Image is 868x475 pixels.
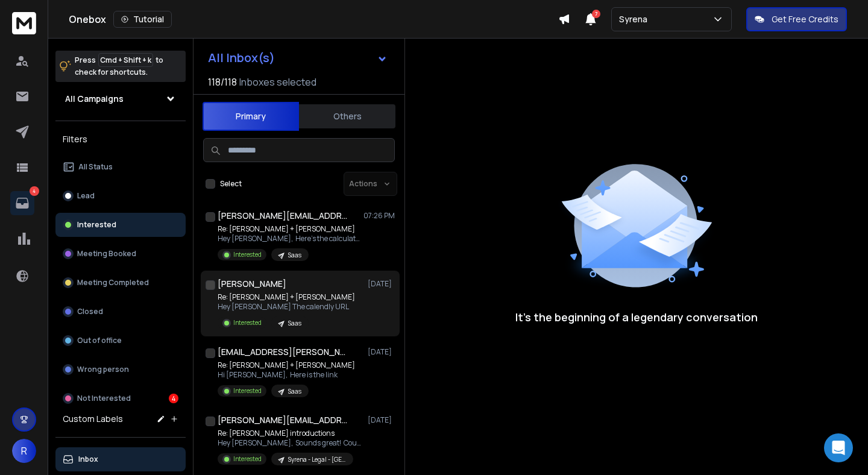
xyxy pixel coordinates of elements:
[113,11,172,28] button: Tutorial
[77,278,149,288] p: Meeting Completed
[77,307,103,316] p: Closed
[78,455,98,464] p: Inbox
[75,54,163,78] p: Press to check for shortcuts.
[208,75,237,89] span: 118 / 118
[55,131,186,148] h3: Filters
[218,224,362,234] p: Re: [PERSON_NAME] + [PERSON_NAME]
[55,242,186,266] button: Meeting Booked
[233,455,262,464] p: Interested
[10,191,34,215] a: 4
[77,394,131,403] p: Not Interested
[77,336,122,345] p: Out of office
[288,319,301,328] p: Saas
[208,52,275,64] h1: All Inbox(s)
[220,179,242,189] label: Select
[368,415,395,425] p: [DATE]
[515,309,758,326] p: It’s the beginning of a legendary conversation
[218,360,355,370] p: Re: [PERSON_NAME] + [PERSON_NAME]
[218,278,286,290] h1: [PERSON_NAME]
[368,347,395,357] p: [DATE]
[55,184,186,208] button: Lead
[218,429,362,438] p: Re: [PERSON_NAME] introductions
[299,103,395,130] button: Others
[233,250,262,259] p: Interested
[55,87,186,111] button: All Campaigns
[746,7,847,31] button: Get Free Credits
[55,300,186,324] button: Closed
[233,386,262,395] p: Interested
[55,386,186,411] button: Not Interested4
[78,162,113,172] p: All Status
[824,433,853,462] div: Open Intercom Messenger
[12,439,36,463] button: R
[55,213,186,237] button: Interested
[288,251,301,260] p: Saas
[772,13,838,25] p: Get Free Credits
[55,271,186,295] button: Meeting Completed
[233,318,262,327] p: Interested
[98,53,153,67] span: Cmd + Shift + k
[363,211,395,221] p: 07:26 PM
[218,302,355,312] p: Hey [PERSON_NAME] The calendly URL
[55,155,186,179] button: All Status
[218,438,362,448] p: Hey [PERSON_NAME], Sounds great! Could you please
[288,455,346,464] p: Syrena - Legal - [GEOGRAPHIC_DATA] - 20:200
[30,186,39,196] p: 4
[218,292,355,302] p: Re: [PERSON_NAME] + [PERSON_NAME]
[368,279,395,289] p: [DATE]
[65,93,124,105] h1: All Campaigns
[169,394,178,403] div: 4
[592,10,600,18] span: 7
[77,220,116,230] p: Interested
[198,46,397,70] button: All Inbox(s)
[55,357,186,382] button: Wrong person
[218,234,362,244] p: Hey [PERSON_NAME], Here’s the calculator: [DOMAIN_NAME][URL]. Let
[218,370,355,380] p: Hi [PERSON_NAME], Here is the link
[203,102,299,131] button: Primary
[77,365,129,374] p: Wrong person
[218,346,350,358] h1: [EMAIL_ADDRESS][PERSON_NAME][DOMAIN_NAME]
[69,11,558,28] div: Onebox
[63,413,123,425] h3: Custom Labels
[218,414,350,426] h1: [PERSON_NAME][EMAIL_ADDRESS][PERSON_NAME][DOMAIN_NAME]
[619,13,652,25] p: Syrena
[77,191,95,201] p: Lead
[288,387,301,396] p: Saas
[77,249,136,259] p: Meeting Booked
[239,75,316,89] h3: Inboxes selected
[55,447,186,471] button: Inbox
[55,329,186,353] button: Out of office
[218,210,350,222] h1: [PERSON_NAME][EMAIL_ADDRESS][DOMAIN_NAME]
